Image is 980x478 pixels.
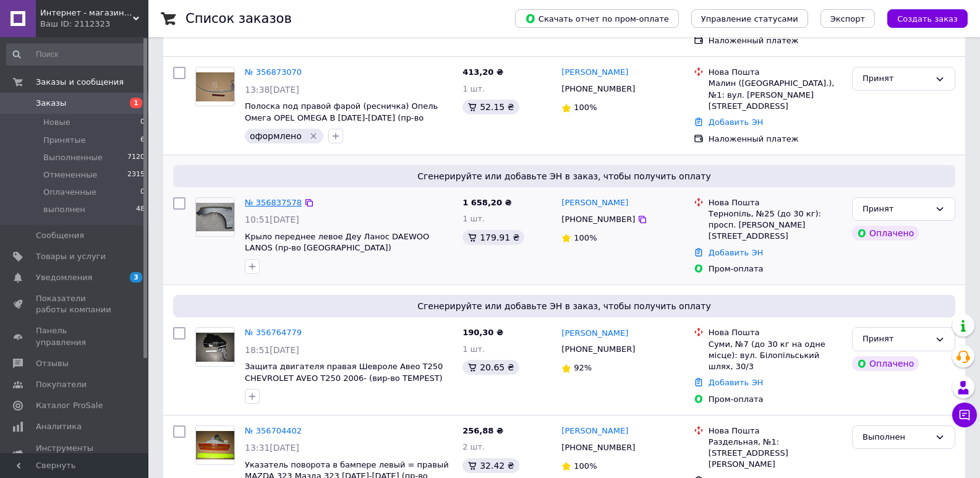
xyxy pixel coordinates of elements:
span: Оплаченные [43,187,96,198]
span: Выполненные [43,152,103,163]
div: 52.15 ₴ [462,100,519,114]
a: Фото товару [195,327,235,367]
a: № 356837578 [245,198,302,207]
span: 1 шт. [462,214,485,223]
input: Поиск [6,43,146,66]
img: Фото товару [196,72,234,101]
span: Каталог ProSale [36,400,103,411]
div: [PHONE_NUMBER] [559,440,637,456]
span: Новые [43,117,70,128]
a: Добавить ЭН [709,248,763,257]
span: Покупатели [36,379,87,390]
div: [PHONE_NUMBER] [559,211,637,228]
button: Экспорт [820,9,875,28]
div: Нова Пошта [709,67,842,78]
span: Аналитика [36,421,82,432]
span: Интернет - магазин Автозапчасти [40,7,133,19]
span: Заказы и сообщения [36,77,124,88]
span: Сообщения [36,230,84,241]
span: 10:51[DATE] [245,215,299,224]
div: Раздельная, №1: [STREET_ADDRESS][PERSON_NAME] [709,437,842,471]
span: 100% [574,103,597,112]
img: Фото товару [196,203,234,232]
div: 20.65 ₴ [462,360,519,375]
button: Чат с покупателем [952,403,977,427]
span: Сгенерируйте или добавьте ЭН в заказ, чтобы получить оплату [178,170,950,182]
span: Панель управления [36,325,114,348]
a: Фото товару [195,197,235,237]
div: Ваш ID: 2112323 [40,19,148,30]
div: Принят [863,72,930,85]
div: Тернопіль, №25 (до 30 кг): просп. [PERSON_NAME][STREET_ADDRESS] [709,208,842,242]
span: Сгенерируйте или добавьте ЭН в заказ, чтобы получить оплату [178,300,950,312]
a: [PERSON_NAME] [561,197,628,209]
a: Полоска под правой фарой (ресничка) Опель Омега OPEL OMEGA B [DATE]-[DATE] (пр-во TEMPEST) [245,101,438,134]
span: Экспорт [830,14,865,23]
span: Защита двигателя правая Шевроле Авео Т250 CHEVROLET AVEO T250 2006- (вир-во TEMPEST) 016 0106 932 [245,362,443,394]
span: Создать заказ [897,14,958,23]
span: 6 [140,135,145,146]
a: Добавить ЭН [709,117,763,127]
span: 1 [130,98,142,108]
span: 18:51[DATE] [245,345,299,355]
div: Нова Пошта [709,425,842,437]
span: 13:38[DATE] [245,85,299,95]
span: Показатели работы компании [36,293,114,315]
svg: Удалить метку [309,131,318,141]
span: Отзывы [36,358,69,369]
div: [PHONE_NUMBER] [559,81,637,97]
span: оформлено [250,131,302,141]
span: 0 [140,117,145,128]
div: Нова Пошта [709,327,842,338]
span: 1 658,20 ₴ [462,198,511,207]
div: Суми, №7 (до 30 кг на одне місце): вул. Білопільський шлях, 30/3 [709,339,842,373]
div: Принят [863,203,930,216]
a: Создать заказ [875,14,968,23]
span: 0 [140,187,145,198]
a: № 356873070 [245,67,302,77]
div: Оплачено [852,226,919,241]
span: Заказы [36,98,66,109]
span: 100% [574,461,597,471]
div: Выполнен [863,431,930,444]
a: [PERSON_NAME] [561,328,628,339]
img: Фото товару [196,431,234,460]
span: 256,88 ₴ [462,426,503,435]
span: Управление статусами [701,14,798,23]
div: Нова Пошта [709,197,842,208]
span: Скачать отчет по пром-оплате [525,13,669,24]
div: Наложенный платеж [709,35,842,46]
span: 92% [574,363,592,372]
a: № 356764779 [245,328,302,337]
button: Управление статусами [691,9,808,28]
div: Малин ([GEOGRAPHIC_DATA].), №1: вул. [PERSON_NAME][STREET_ADDRESS] [709,78,842,112]
div: Пром-оплата [709,394,842,405]
button: Скачать отчет по пром-оплате [515,9,679,28]
span: 1 шт. [462,84,485,93]
a: Добавить ЭН [709,378,763,387]
span: 100% [574,233,597,242]
div: [PHONE_NUMBER] [559,341,637,357]
a: Крыло переднее левое Деу Ланос DAEWOO LANOS (пр-во [GEOGRAPHIC_DATA]) [245,232,429,253]
span: Товары и услуги [36,251,106,262]
span: выполнен [43,204,85,215]
span: 7120 [127,152,145,163]
a: [PERSON_NAME] [561,67,628,79]
div: Принят [863,333,930,346]
a: Фото товару [195,67,235,106]
span: Принятые [43,135,86,146]
a: [PERSON_NAME] [561,425,628,437]
div: 179.91 ₴ [462,230,524,245]
a: № 356704402 [245,426,302,435]
div: 32.42 ₴ [462,458,519,473]
span: 2 шт. [462,442,485,451]
img: Фото товару [196,333,234,362]
span: 2315 [127,169,145,181]
span: 190,30 ₴ [462,328,503,337]
span: Отмененные [43,169,97,181]
span: 413,20 ₴ [462,67,503,77]
span: 48 [136,204,145,215]
span: 3 [130,272,142,283]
